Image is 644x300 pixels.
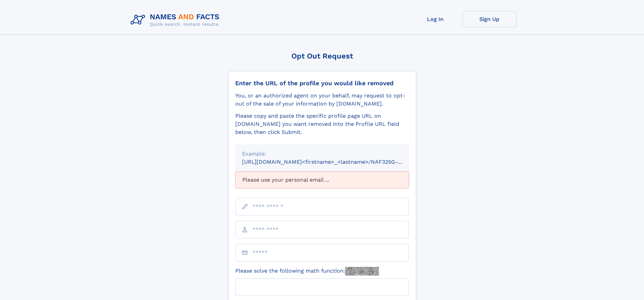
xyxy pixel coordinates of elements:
div: Please use your personal email ... [235,171,409,188]
div: You, or an authorized agent on your behalf, may request to opt-out of the sale of your informatio... [235,92,409,108]
div: Please copy and paste the specific profile page URL on [DOMAIN_NAME] you want removed into the Pr... [235,112,409,136]
a: Log In [408,11,462,27]
img: Logo Names and Facts [128,11,225,29]
label: Please solve the following math function: [235,267,379,276]
div: Example: [242,150,402,158]
small: [URL][DOMAIN_NAME]<firstname>_<lastname>/NAF325G-xxxxxxxx [242,159,422,165]
div: Enter the URL of the profile you would like removed [235,79,409,87]
a: Sign Up [462,11,517,27]
div: Opt Out Request [228,52,416,60]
